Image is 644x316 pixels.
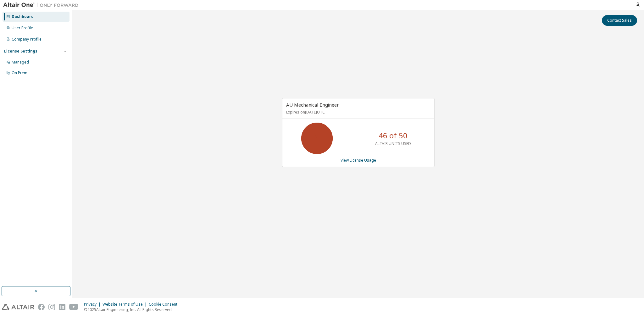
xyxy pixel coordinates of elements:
[12,25,33,30] div: User Profile
[12,60,29,65] div: Managed
[379,130,408,141] p: 46 of 50
[149,302,181,307] div: Cookie Consent
[59,304,65,310] img: linkedin.svg
[341,158,376,163] a: View License Usage
[375,141,411,146] p: ALTAIR UNITS USED
[3,2,82,8] img: Altair One
[286,109,429,115] p: Expires on [DATE] UTC
[12,70,27,75] div: On Prem
[69,304,78,310] img: youtube.svg
[103,302,149,307] div: Website Terms of Use
[12,37,42,42] div: Company Profile
[4,49,37,54] div: License Settings
[12,14,34,19] div: Dashboard
[48,304,55,310] img: instagram.svg
[84,307,181,312] p: © 2025 Altair Engineering, Inc. All Rights Reserved.
[286,102,339,108] span: AU Mechanical Engineer
[38,304,45,310] img: facebook.svg
[84,302,103,307] div: Privacy
[2,304,34,310] img: altair_logo.svg
[602,15,637,26] button: Contact Sales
